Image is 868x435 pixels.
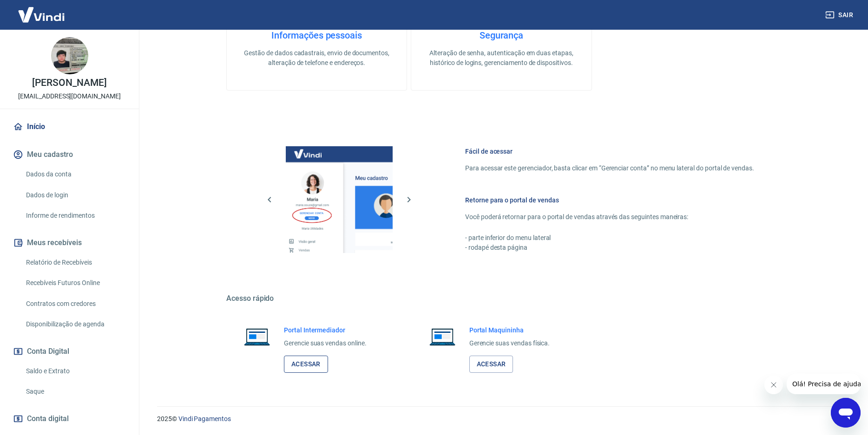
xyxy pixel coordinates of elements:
[465,212,754,222] p: Você poderá retornar para o portal de vendas através das seguintes maneiras:
[242,30,392,41] h4: Informações pessoais
[18,91,121,101] p: [EMAIL_ADDRESS][DOMAIN_NAME]
[465,163,754,173] p: Para acessar este gerenciador, basta clicar em “Gerenciar conta” no menu lateral do portal de ven...
[426,30,576,41] h4: Segurança
[284,325,367,335] h6: Portal Intermediador
[11,144,128,165] button: Meu cadastro
[22,382,128,401] a: Saque
[22,186,128,205] a: Dados de login
[22,294,128,313] a: Contratos com credores
[11,341,128,362] button: Conta Digital
[6,6,78,14] span: Olá! Precisa de ajuda?
[226,294,776,303] h5: Acesso rápido
[11,0,72,29] img: Vindi
[465,233,754,243] p: - parte inferior do menu lateral
[465,195,754,205] h6: Retorne para o portal de vendas
[787,374,861,394] iframe: Mensagem da empresa
[22,362,128,381] a: Saldo e Extrato
[11,117,128,137] a: Início
[284,356,328,373] a: Acessar
[22,273,128,292] a: Recebíveis Futuros Online
[426,48,576,68] p: Alteração de senha, autenticação em duas etapas, histórico de logins, gerenciamento de dispositivos.
[11,409,128,429] a: Conta digital
[469,338,550,348] p: Gerencie suas vendas física.
[465,147,754,156] h6: Fácil de acessar
[423,325,462,348] img: Imagem de um notebook aberto
[27,412,69,425] span: Conta digital
[22,165,128,184] a: Dados da conta
[22,315,128,334] a: Disponibilização de agenda
[178,415,231,422] a: Vindi Pagamentos
[242,48,392,68] p: Gestão de dados cadastrais, envio de documentos, alteração de telefone e endereços.
[469,356,513,373] a: Acessar
[469,325,550,335] h6: Portal Maquininha
[831,398,861,428] iframe: Botão para abrir a janela de mensagens
[764,376,783,394] iframe: Fechar mensagem
[22,206,128,225] a: Informe de rendimentos
[823,6,857,24] button: Sair
[465,243,754,253] p: - rodapé desta página
[284,338,367,348] p: Gerencie suas vendas online.
[32,78,106,88] p: [PERSON_NAME]
[286,146,393,253] img: Imagem da dashboard mostrando o botão de gerenciar conta na sidebar no lado esquerdo
[237,325,276,348] img: Imagem de um notebook aberto
[11,233,128,253] button: Meus recebíveis
[51,37,88,74] img: 6e61b937-904a-4981-a2f4-9903c7d94729.jpeg
[157,414,846,424] p: 2025 ©
[22,253,128,272] a: Relatório de Recebíveis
